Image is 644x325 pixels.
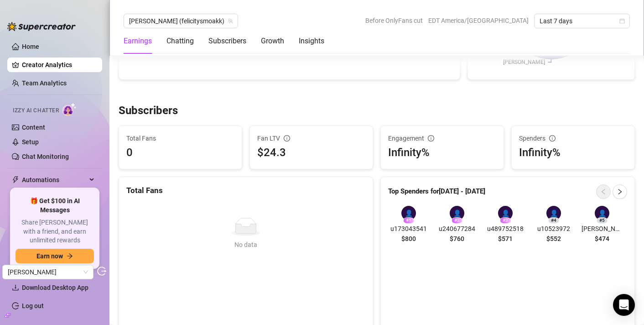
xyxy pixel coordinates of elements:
span: u10523972 [533,224,574,234]
span: download [12,284,19,291]
img: AI Chatter [62,103,77,116]
span: Felicity (felicitysmoakk) [129,14,233,28]
div: Infinity% [388,144,496,162]
div: Earnings [124,36,152,47]
span: $800 [401,234,416,244]
span: u240677284 [436,224,478,234]
article: Top Spenders for [DATE] - [DATE] [388,186,485,197]
span: info-circle [549,135,556,142]
span: Automations [22,173,87,187]
div: Insights [299,36,324,47]
span: Download Desktop App [22,284,88,291]
span: [PERSON_NAME] [582,224,623,234]
div: Total Fans [126,184,365,197]
div: Infinity% [519,144,627,162]
h3: Subscribers [119,104,178,118]
span: u489752518 [485,224,526,234]
div: 0 [126,144,133,162]
text: [PERSON_NAME] [504,59,545,65]
div: $24.3 [257,144,365,162]
div: Open Intercom Messenger [613,294,635,316]
span: thunderbolt [12,176,19,183]
div: 👤 [450,206,464,220]
span: logout [97,267,106,276]
span: EDT America/[GEOGRAPHIC_DATA] [428,14,529,27]
div: 👤 [546,206,561,220]
div: Growth [261,36,284,47]
a: Home [22,43,39,50]
a: Chat Monitoring [22,153,69,160]
span: Last 7 days [540,14,624,28]
span: $571 [498,234,513,244]
div: 👤 [595,206,609,220]
span: info-circle [284,135,290,142]
span: 🎁 Get $100 in AI Messages [16,197,94,215]
span: Earn now [36,252,63,260]
span: arrow-right [67,253,73,259]
div: 👤 [498,206,513,220]
span: Share [PERSON_NAME] with a friend, and earn unlimited rewards [16,218,94,245]
div: Subscribers [208,36,246,47]
span: Before OnlyFans cut [365,14,423,27]
span: team [228,18,233,24]
div: # 5 [597,217,608,224]
div: # 2 [452,217,462,224]
span: right [617,189,623,195]
div: # 3 [500,217,511,224]
a: Creator Analytics [22,58,95,72]
div: # 1 [403,217,414,224]
div: Spenders [519,133,627,143]
span: build [5,312,11,319]
img: logo-BBDzfeDw.svg [7,22,76,31]
div: 👤 [401,206,416,220]
span: Total Fans [126,133,234,143]
span: $552 [546,234,561,244]
a: Content [22,124,45,131]
div: Chatting [166,36,194,47]
span: Felicity Smaok [8,265,88,279]
a: Log out [22,302,44,309]
div: # 4 [548,217,559,224]
span: $474 [595,234,609,244]
span: $760 [450,234,464,244]
div: Fan LTV [257,133,365,143]
a: Team Analytics [22,79,67,87]
span: u173043541 [388,224,429,234]
div: Engagement [388,133,496,143]
span: info-circle [428,135,434,142]
span: calendar [619,18,625,24]
button: Earn nowarrow-right [16,249,94,263]
span: Izzy AI Chatter [13,106,59,115]
div: No data [130,240,362,250]
a: Setup [22,138,39,146]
